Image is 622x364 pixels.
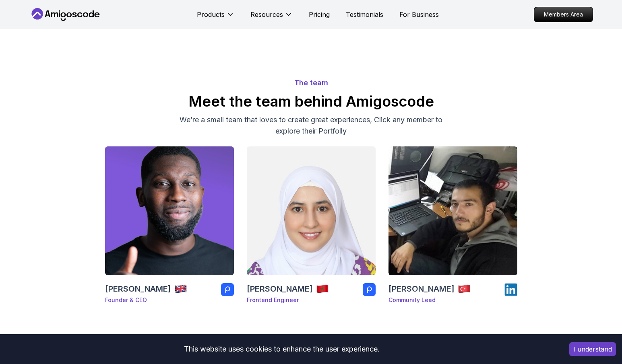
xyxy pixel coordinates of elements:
[458,282,471,295] img: team member country
[346,10,383,19] a: Testimonials
[250,10,283,19] p: Resources
[388,146,517,311] a: Ömer Fadil_team[PERSON_NAME]team member countryCommunity Lead
[399,10,439,19] a: For Business
[105,296,187,304] p: Founder & CEO
[534,7,593,22] a: Members Area
[388,146,517,275] img: Ömer Fadil_team
[569,342,616,356] button: Accept cookies
[197,10,225,19] p: Products
[534,7,593,22] p: Members Area
[247,283,313,294] h3: [PERSON_NAME]
[29,93,593,109] h2: Meet the team behind Amigoscode
[6,340,557,358] div: This website uses cookies to enhance the user experience.
[197,10,234,26] button: Products
[105,146,234,275] img: Nelson Djalo_team
[105,283,171,294] h3: [PERSON_NAME]
[388,296,471,304] p: Community Lead
[174,282,187,295] img: team member country
[247,146,376,275] img: Chaimaa Safi_team
[176,114,446,137] p: We’re a small team that loves to create great experiences, Click any member to explore their Port...
[316,282,329,295] img: team member country
[29,77,593,88] p: The team
[105,146,234,311] a: Nelson Djalo_team[PERSON_NAME]team member countryFounder & CEO
[250,10,293,26] button: Resources
[309,10,330,19] a: Pricing
[388,283,455,294] h3: [PERSON_NAME]
[247,296,329,304] p: Frontend Engineer
[247,146,376,311] a: Chaimaa Safi_team[PERSON_NAME]team member countryFrontend Engineer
